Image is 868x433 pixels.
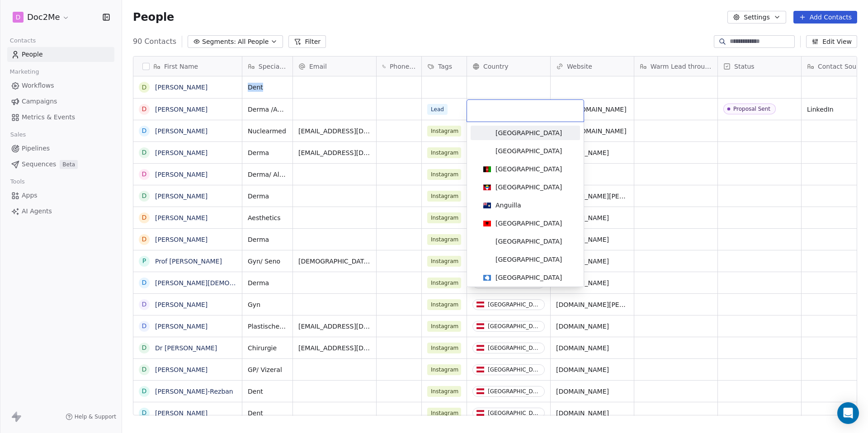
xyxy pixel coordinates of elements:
[495,237,562,246] div: [GEOGRAPHIC_DATA]
[495,183,562,192] div: [GEOGRAPHIC_DATA]
[495,255,562,264] div: [GEOGRAPHIC_DATA]
[495,165,562,174] div: [GEOGRAPHIC_DATA]
[495,273,562,282] div: [GEOGRAPHIC_DATA]
[495,128,562,137] div: [GEOGRAPHIC_DATA]
[495,146,562,155] div: [GEOGRAPHIC_DATA]
[495,219,562,228] div: [GEOGRAPHIC_DATA]
[495,201,521,210] div: Anguilla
